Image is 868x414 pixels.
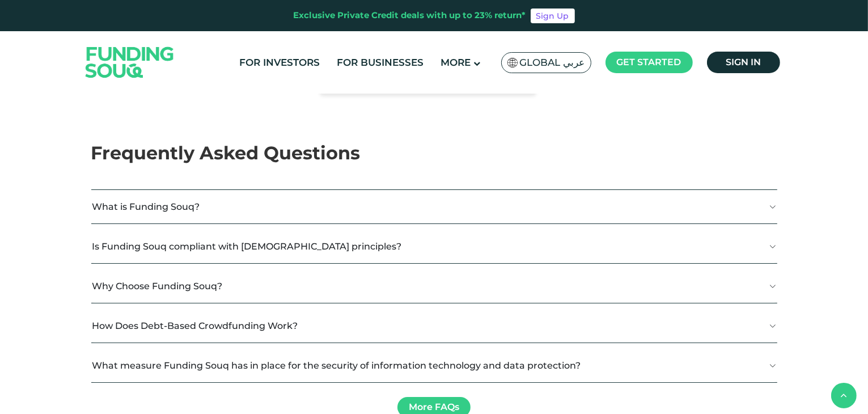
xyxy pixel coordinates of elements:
[91,230,777,263] button: Is Funding Souq compliant with [DEMOGRAPHIC_DATA] principles?
[441,57,471,68] span: More
[334,53,426,72] a: For Businesses
[507,58,518,67] img: SA Flag
[707,52,780,73] a: Sign in
[91,309,777,343] button: How Does Debt-Based Crowdfunding Work?
[617,57,681,67] span: Get started
[74,33,185,91] img: Logo
[91,142,361,164] span: Frequently Asked Questions
[91,190,777,223] button: What is Funding Souq?
[294,9,526,22] div: Exclusive Private Credit deals with up to 23% return*
[831,383,857,408] button: back
[520,56,585,69] span: Global عربي
[91,349,777,382] button: What measure Funding Souq has in place for the security of information technology and data protec...
[236,53,323,72] a: For Investors
[531,9,575,23] a: Sign Up
[726,57,761,67] span: Sign in
[91,269,777,303] button: Why Choose Funding Souq?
